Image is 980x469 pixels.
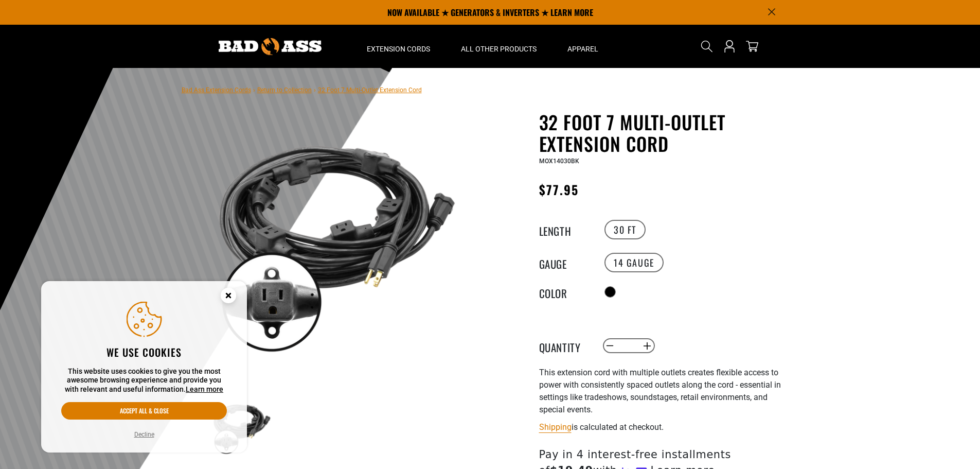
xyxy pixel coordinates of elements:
img: Bad Ass Extension Cords [219,38,322,55]
a: Return to Collection [257,86,312,94]
legend: Color [539,285,591,299]
label: 14 Gauge [604,253,664,272]
button: Decline [131,429,157,440]
summary: All Other Products [446,25,552,68]
span: MOX14030BK [539,158,579,165]
summary: Extension Cords [351,25,446,68]
span: All Other Products [461,44,537,54]
span: $77.95 [539,180,579,199]
div: is calculated at checkout. [539,420,791,434]
span: › [253,86,255,94]
img: black [212,113,460,361]
a: Bad Ass Extension Cords [182,86,251,94]
label: Quantity [539,339,591,353]
button: Accept all & close [61,402,227,420]
span: Extension Cords [367,44,430,54]
h1: 32 Foot 7 Multi-Outlet Extension Cord [539,111,791,154]
a: Shipping [539,422,572,432]
legend: Length [539,223,591,236]
legend: Gauge [539,256,591,269]
span: Apparel [567,44,598,54]
a: Learn more [186,385,223,393]
span: This extension cord with multiple outlets creates flexible access to power with consistently spac... [539,368,781,414]
summary: Apparel [552,25,614,68]
span: › [314,86,316,94]
nav: breadcrumbs [182,83,422,96]
aside: Cookie Consent [41,281,247,453]
span: 32 Foot 7 Multi-Outlet Extension Cord [318,86,422,94]
summary: Search [699,38,715,55]
label: 30 FT [604,220,646,239]
p: This website uses cookies to give you the most awesome browsing experience and provide you with r... [61,367,227,394]
h2: We use cookies [61,345,227,359]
